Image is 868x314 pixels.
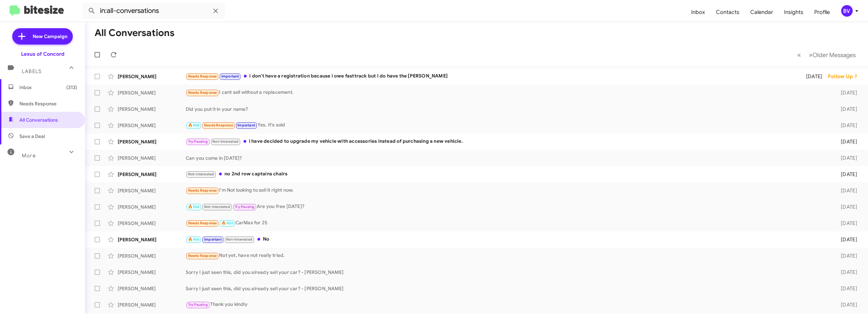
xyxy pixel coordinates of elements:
h1: All Conversations [95,28,174,38]
div: Yes. It's sold [186,121,828,129]
div: [DATE] [828,122,863,129]
span: Needs Response [188,74,217,78]
div: [DATE] [828,187,863,194]
div: i don't have a registration because i owe fasttrack but i do have the [PERSON_NAME] [186,72,795,80]
div: [DATE] [828,204,863,210]
span: Try Pausing [235,205,254,209]
span: 🔥 Hot [221,221,233,225]
div: [DATE] [828,269,863,276]
div: [DATE] [828,220,863,227]
a: Profile [809,2,835,22]
div: Not yet, have not really tried. [186,252,828,260]
div: CarMax for 25 [186,219,828,227]
span: Not-Interested [226,237,252,242]
a: Insights [779,2,809,22]
div: Thank you kindly [186,301,828,309]
div: BV [841,5,853,17]
a: Calendar [745,2,779,22]
span: Needs Response [204,123,233,127]
div: [DATE] [828,106,863,112]
a: Contacts [711,2,745,22]
a: New Campaign [12,28,73,45]
span: Important [204,237,222,242]
div: I cant sell without a replacement. [186,89,828,97]
span: Important [237,123,255,127]
div: [DATE] [828,301,863,308]
span: Important [221,74,239,78]
span: Not-Interested [212,139,238,144]
div: I'm Not looking to sell it right now. [186,187,828,194]
button: BV [835,5,861,17]
span: Needs Response [188,90,217,95]
span: Older Messages [813,51,856,59]
span: Try Pausing [188,139,208,144]
span: Not-Interested [188,172,214,176]
span: Needs Response [188,188,217,193]
div: [DATE] [828,138,863,145]
div: no 2nd row captains chairs [186,170,828,178]
button: Previous [793,48,805,62]
input: Search [82,3,225,19]
span: Needs Response [188,221,217,225]
a: Inbox [686,2,711,22]
span: 🔥 Hot [188,205,200,209]
div: [DATE] [828,285,863,292]
div: Can you come in [DATE]? [186,155,828,161]
div: Are you free [DATE]? [186,203,828,211]
div: Sorry I just seen this, did you already sell your car? - [PERSON_NAME] [186,285,828,292]
span: 🔥 Hot [188,237,200,242]
div: [DATE] [828,171,863,178]
nav: Page navigation example [794,48,860,62]
div: [DATE] [828,155,863,161]
span: 🔥 Hot [188,123,200,127]
div: Follow Up ? [828,73,863,80]
span: Try Pausing [188,302,208,307]
div: [DATE] [795,73,828,80]
div: [DATE] [828,236,863,243]
span: New Campaign [33,33,67,40]
span: « [797,51,801,59]
span: » [809,51,813,59]
div: [DATE] [828,89,863,96]
div: No [186,235,828,243]
div: Did you put it in your name? [186,106,828,112]
span: Needs Response [188,254,217,258]
div: [DATE] [828,252,863,259]
div: I have decided to upgrade my vehicle with accessories instead of purchasing a new vehicle. [186,138,828,145]
button: Next [805,48,860,62]
div: Sorry I just seen this, did you already sell your car? - [PERSON_NAME] [186,269,828,276]
span: Not-Interested [204,205,230,209]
